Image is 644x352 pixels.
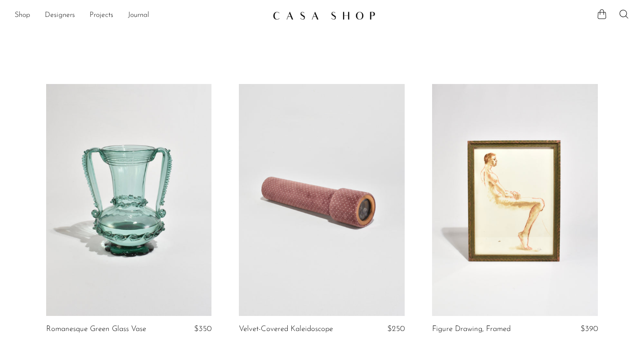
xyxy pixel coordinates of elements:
[239,325,333,333] a: Velvet-Covered Kaleidoscope
[15,10,30,21] a: Shop
[45,10,75,21] a: Designers
[128,10,149,21] a: Journal
[90,10,113,21] a: Projects
[15,8,265,23] ul: NEW HEADER MENU
[432,325,511,333] a: Figure Drawing, Framed
[387,325,405,333] span: $250
[581,325,598,333] span: $390
[15,8,265,23] nav: Desktop navigation
[194,325,211,333] span: $350
[46,325,146,333] a: Romanesque Green Glass Vase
